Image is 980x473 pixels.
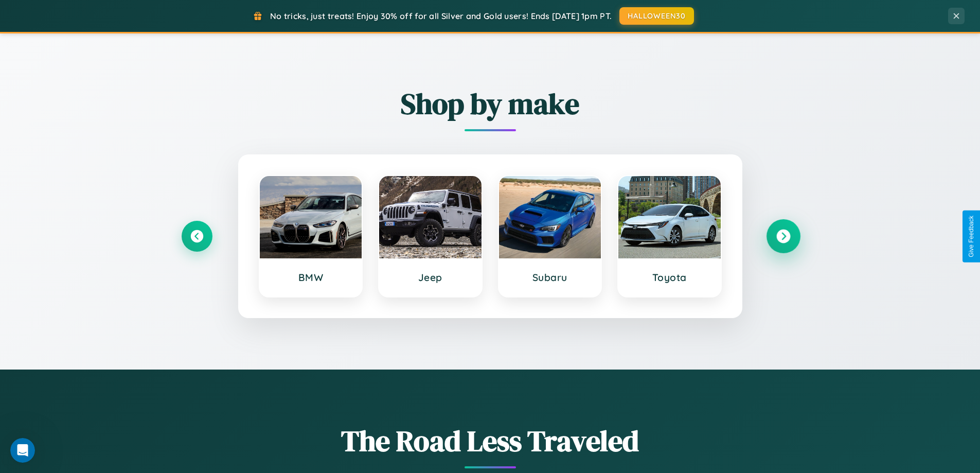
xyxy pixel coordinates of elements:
span: No tricks, just treats! Enjoy 30% off for all Silver and Gold users! Ends [DATE] 1pm PT. [270,11,612,21]
button: HALLOWEEN30 [619,7,694,25]
h3: Jeep [389,271,471,284]
h3: Toyota [629,271,710,284]
h1: The Road Less Traveled [182,421,799,461]
h3: Subaru [509,271,591,284]
div: Give Feedback [968,216,975,257]
h3: BMW [270,271,352,284]
h2: Shop by make [182,84,799,124]
iframe: Intercom live chat [10,438,35,463]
